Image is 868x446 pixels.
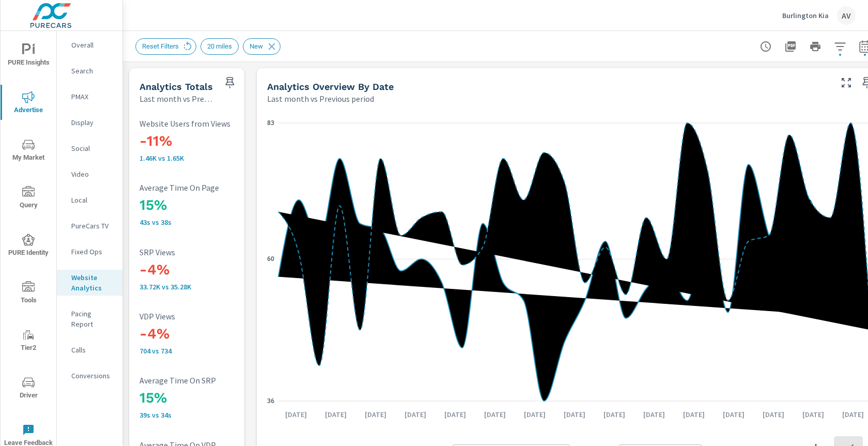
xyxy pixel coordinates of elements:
div: PureCars TV [57,218,122,234]
p: Average Time On Page [139,183,276,192]
div: Fixed Ops [57,244,122,259]
p: [DATE] [596,409,632,420]
p: [DATE] [278,409,314,420]
p: Pacing Report [71,309,114,329]
p: Last month vs Previous period [267,93,374,105]
span: PURE Identity [4,234,53,259]
div: Social [57,141,122,156]
p: Social [71,143,114,153]
p: Local [71,195,114,205]
p: [DATE] [556,409,593,420]
p: [DATE] [517,409,553,420]
p: [DATE] [318,409,354,420]
div: Video [57,166,122,182]
p: [DATE] [795,409,831,420]
span: Advertise [4,91,53,116]
span: Driver [4,376,53,402]
span: Reset Filters [136,42,185,50]
p: 1,461 vs 1,645 [139,154,276,162]
button: "Export Report to PDF" [780,36,801,57]
p: VDP Views [139,312,276,321]
div: Website Analytics [57,270,122,296]
p: [DATE] [755,409,792,420]
div: AV [837,6,856,25]
button: Make Fullscreen [838,74,855,91]
h3: 15% [139,389,276,407]
text: 60 [267,255,274,263]
button: Print Report [805,36,826,57]
p: Conversions [71,371,114,381]
div: New [243,38,281,55]
p: [DATE] [636,409,672,420]
h3: -11% [139,132,276,150]
h5: Analytics Totals [139,81,213,92]
p: Website Users from Views [139,119,276,128]
text: 36 [267,397,274,405]
p: SRP Views [139,248,276,257]
p: Fixed Ops [71,247,114,257]
span: 20 miles [201,42,238,50]
div: Pacing Report [57,306,122,332]
p: [DATE] [358,409,394,420]
span: Query [4,186,53,211]
p: 33,717 vs 35,279 [139,283,276,291]
div: Reset Filters [135,38,196,55]
p: Last month vs Previous period [139,93,213,105]
span: Tier2 [4,329,53,354]
div: PMAX [57,89,122,104]
h5: Analytics Overview By Date [267,81,394,92]
div: Display [57,115,122,130]
div: Calls [57,342,122,358]
span: New [243,42,269,50]
p: Average Time On SRP [139,376,276,385]
span: Save this to your personalized report [222,74,238,91]
p: 43s vs 38s [139,218,276,226]
p: Website Analytics [71,272,114,293]
span: My Market [4,139,53,164]
p: 704 vs 734 [139,347,276,355]
p: [DATE] [397,409,433,420]
h3: -4% [139,325,276,343]
p: Search [71,66,114,76]
p: PMAX [71,91,114,102]
p: [DATE] [437,409,473,420]
p: [DATE] [676,409,712,420]
span: PURE Insights [4,43,53,69]
p: [DATE] [477,409,513,420]
div: Conversions [57,368,122,383]
h3: 15% [139,196,276,214]
p: Display [71,117,114,128]
button: Apply Filters [830,36,850,57]
h3: -4% [139,261,276,279]
div: Local [57,192,122,208]
p: Video [71,169,114,179]
div: Search [57,63,122,79]
span: Tools [4,281,53,306]
p: PureCars TV [71,221,114,231]
p: Calls [71,345,114,355]
p: Burlington Kia [782,11,829,20]
div: Overall [57,37,122,53]
p: [DATE] [716,409,752,420]
text: 83 [267,119,274,127]
p: 39s vs 34s [139,411,276,419]
p: Overall [71,40,114,50]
